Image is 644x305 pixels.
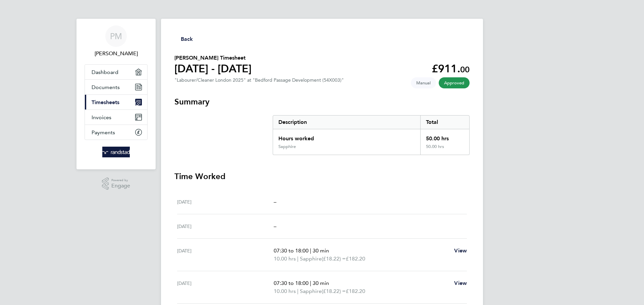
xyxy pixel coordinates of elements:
[420,144,469,155] div: 50.00 hrs
[177,279,274,295] div: [DATE]
[174,171,470,182] h3: Time Worked
[111,177,130,183] span: Powered by
[439,77,470,88] span: This timesheet has been approved.
[278,144,296,149] div: Sapphire
[174,54,252,62] h2: [PERSON_NAME] Timesheet
[274,199,276,205] span: –
[92,129,115,136] span: Payments
[274,280,309,286] span: 07:30 to 18:00
[85,95,147,109] a: Timesheets
[300,255,322,263] span: Sapphire
[174,62,252,75] h1: [DATE] - [DATE]
[174,96,470,107] h3: Summary
[273,116,420,129] div: Description
[454,247,467,255] a: View
[346,288,365,294] span: £182.20
[297,288,299,294] span: |
[110,32,122,41] span: PM
[92,99,119,105] span: Timesheets
[411,77,436,88] span: This timesheet was manually created.
[102,177,130,190] a: Powered byEngage
[92,114,111,121] span: Invoices
[460,65,470,74] span: 00
[85,147,148,157] a: Go to home page
[85,80,147,94] a: Documents
[420,116,469,129] div: Total
[102,147,130,157] img: randstad-logo-retina.png
[92,69,118,75] span: Dashboard
[174,35,193,43] button: Back
[310,247,311,254] span: |
[85,25,148,58] a: PM[PERSON_NAME]
[454,279,467,287] a: View
[85,110,147,125] a: Invoices
[322,288,346,294] span: (£18.22) =
[85,50,148,58] span: Patrick Madu
[85,65,147,79] a: Dashboard
[274,223,276,229] span: –
[274,255,296,262] span: 10.00 hrs
[310,280,311,286] span: |
[432,62,470,75] app-decimal: £911.
[274,247,309,254] span: 07:30 to 18:00
[174,77,344,83] div: "Labourer/Cleaner London 2025" at "Bedford Passage Development (54X003)"
[273,115,470,155] div: Summary
[181,35,193,43] span: Back
[454,247,467,254] span: View
[76,19,156,169] nav: Main navigation
[313,280,329,286] span: 30 min
[92,84,120,90] span: Documents
[454,280,467,286] span: View
[111,183,130,189] span: Engage
[297,255,299,262] span: |
[274,288,296,294] span: 10.00 hrs
[300,287,322,295] span: Sapphire
[177,222,274,230] div: [DATE]
[273,129,420,144] div: Hours worked
[322,255,346,262] span: (£18.22) =
[177,198,274,206] div: [DATE]
[177,247,274,263] div: [DATE]
[346,255,365,262] span: £182.20
[420,129,469,144] div: 50.00 hrs
[85,125,147,140] a: Payments
[313,247,329,254] span: 30 min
